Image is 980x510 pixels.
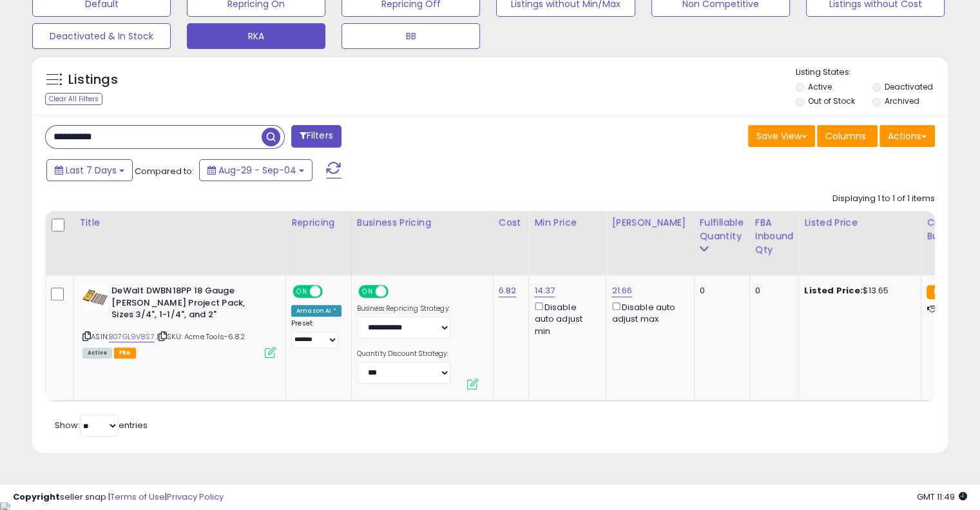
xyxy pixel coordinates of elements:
div: 0 [755,285,789,297]
h5: Listings [68,71,118,89]
div: Disable auto adjust max [611,300,684,325]
div: Repricing [291,216,346,230]
button: Filters [291,125,341,148]
div: Fulfillable Quantity [700,216,744,243]
span: ON [294,286,310,297]
b: DeWalt DWBN18PP 18 Gauge [PERSON_NAME] Project Pack, Sizes 3/4", 1-1/4", and 2" [111,285,268,324]
div: Listed Price [804,216,916,230]
p: Listing States: [796,66,948,79]
div: Cost [499,216,524,230]
span: ON [360,286,376,297]
div: [PERSON_NAME] [611,216,688,230]
div: $13.65 [804,285,911,297]
div: seller snap | | [13,491,224,504]
label: Quantity Discount Strategy: [357,349,450,358]
div: Displaying 1 to 1 of 1 items [832,193,935,205]
div: FBA inbound Qty [755,216,794,257]
a: 21.66 [611,284,632,297]
a: B07GL9V8S7 [109,331,155,342]
b: Listed Price: [804,284,863,297]
button: Aug-29 - Sep-04 [199,159,312,181]
img: 41upke-VwpL._SL40_.jpg [82,285,108,311]
label: Business Repricing Strategy: [357,304,450,313]
span: All listings currently available for purchase on Amazon [82,348,112,358]
label: Out of Stock [808,95,855,106]
div: ASIN: [82,285,276,357]
span: Aug-29 - Sep-04 [218,164,296,177]
div: 0 [700,285,740,297]
button: Actions [879,125,935,147]
a: Privacy Policy [167,491,224,503]
button: Columns [817,125,878,147]
span: 2025-09-13 11:49 GMT [917,491,967,503]
small: FBA [927,285,950,299]
span: Last 7 Days [66,164,117,177]
label: Archived [884,95,919,106]
div: Min Price [534,216,600,230]
label: Active [808,81,832,92]
button: Deactivated & In Stock [32,23,171,49]
button: BB [341,23,480,49]
span: FBA [114,348,136,358]
span: | SKU: Acme Tools-6.82 [157,331,245,342]
span: Show: entries [55,419,148,431]
button: RKA [187,23,325,49]
div: Disable auto adjust min [534,300,596,337]
button: Last 7 Days [46,159,133,181]
span: Compared to: [135,165,194,177]
div: Preset: [291,319,341,348]
label: Deactivated [884,81,932,92]
div: Business Pricing [357,216,488,230]
button: Save View [748,125,815,147]
a: 14.37 [534,284,555,297]
a: Terms of Use [110,491,165,503]
span: OFF [386,286,407,297]
strong: Copyright [13,491,60,503]
div: Clear All Filters [45,93,102,105]
a: 6.82 [499,284,517,297]
div: Amazon AI * [291,305,341,317]
span: OFF [321,286,341,297]
span: Columns [825,130,866,142]
div: Title [79,216,280,230]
